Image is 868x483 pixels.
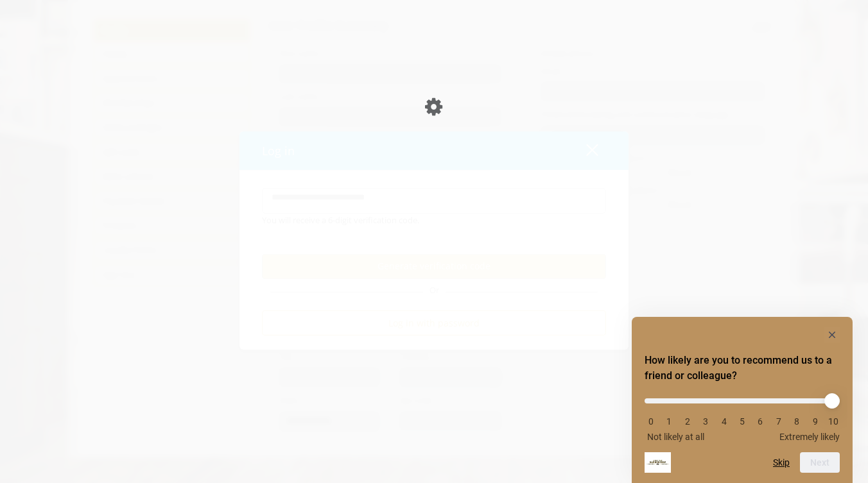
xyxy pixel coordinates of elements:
li: 10 [827,416,840,427]
button: Next question [800,452,840,473]
button: Hide survey [824,327,840,343]
li: 8 [790,416,803,427]
li: 1 [663,416,675,427]
span: Extremely likely [779,432,840,442]
li: 6 [754,416,767,427]
li: 2 [681,416,694,427]
li: 7 [772,416,785,427]
li: 3 [699,416,712,427]
div: How likely are you to recommend us to a friend or colleague? Select an option from 0 to 10, with ... [645,327,840,473]
li: 9 [809,416,822,427]
h2: How likely are you to recommend us to a friend or colleague? Select an option from 0 to 10, with ... [645,353,840,384]
div: How likely are you to recommend us to a friend or colleague? Select an option from 0 to 10, with ... [645,389,840,442]
span: Not likely at all [647,432,704,442]
li: 4 [718,416,731,427]
li: 0 [645,416,657,427]
li: 5 [736,416,749,427]
button: Skip [773,457,790,468]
